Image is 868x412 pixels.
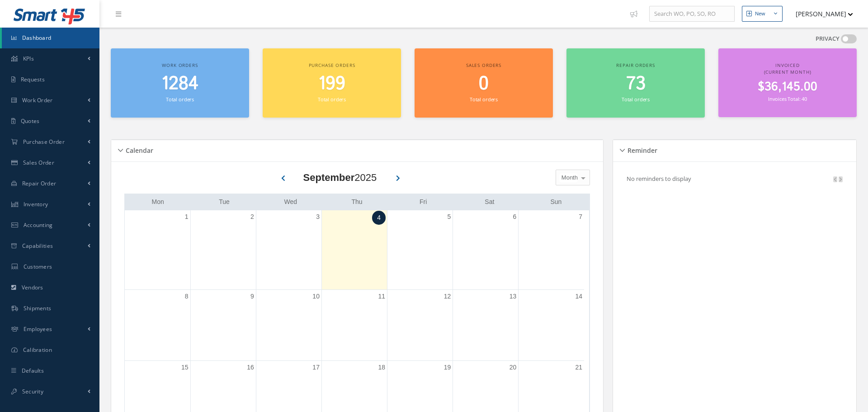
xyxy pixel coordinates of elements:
[2,28,99,48] a: Dashboard
[453,289,519,361] td: September 13, 2025
[758,78,817,96] span: $36,145.00
[519,210,584,290] td: September 7, 2025
[161,71,198,97] span: 1284
[123,144,153,155] h5: Calendar
[387,289,453,361] td: September 12, 2025
[22,388,43,395] span: Security
[649,6,735,22] input: Search WO, PO, SO, RO
[764,69,811,75] span: (Current Month)
[775,62,800,68] span: Invoiced
[718,48,857,117] a: Invoiced (Current Month) $36,145.00 Invoices Total: 40
[626,71,646,97] span: 73
[376,290,387,303] a: September 11, 2025
[162,62,198,68] span: Work orders
[321,289,387,361] td: September 11, 2025
[21,76,45,83] span: Requests
[418,196,429,208] a: Friday
[415,48,553,118] a: Sales orders 0 Total orders
[376,361,387,374] a: September 18, 2025
[466,62,501,68] span: Sales orders
[787,5,853,23] button: [PERSON_NAME]
[470,96,498,103] small: Total orders
[616,62,655,68] span: Repair orders
[23,159,54,166] span: Sales Order
[311,290,321,303] a: September 10, 2025
[311,361,321,374] a: September 17, 2025
[21,117,40,125] span: Quotes
[519,289,584,361] td: September 14, 2025
[573,290,584,303] a: September 14, 2025
[483,196,496,208] a: Saturday
[349,196,364,208] a: Thursday
[577,210,584,223] a: September 7, 2025
[22,180,57,187] span: Repair Order
[372,211,386,225] a: September 4, 2025
[111,48,249,118] a: Work orders 1284 Total orders
[22,34,52,42] span: Dashboard
[282,196,299,208] a: Wednesday
[453,210,519,290] td: September 6, 2025
[768,95,807,102] small: Invoices Total: 40
[303,170,377,185] div: 2025
[263,48,401,118] a: Purchase orders 199 Total orders
[190,210,256,290] td: September 2, 2025
[321,210,387,290] td: September 4, 2025
[303,172,355,183] b: September
[24,325,52,333] span: Employees
[442,290,453,303] a: September 12, 2025
[559,173,578,182] span: Month
[387,210,453,290] td: September 5, 2025
[150,196,165,208] a: Monday
[22,242,53,250] span: Capabilities
[508,361,519,374] a: September 20, 2025
[24,200,48,208] span: Inventory
[166,96,194,103] small: Total orders
[24,221,53,229] span: Accounting
[318,96,346,103] small: Total orders
[24,263,52,270] span: Customers
[742,6,783,22] button: New
[23,346,52,354] span: Calibration
[622,96,650,103] small: Total orders
[625,144,657,155] h5: Reminder
[816,34,840,43] label: PRIVACY
[22,367,44,374] span: Defaults
[573,361,584,374] a: September 21, 2025
[245,361,256,374] a: September 16, 2025
[183,290,190,303] a: September 8, 2025
[179,361,190,374] a: September 15, 2025
[755,10,765,18] div: New
[190,289,256,361] td: September 9, 2025
[318,71,345,97] span: 199
[125,210,190,290] td: September 1, 2025
[479,71,489,97] span: 0
[442,361,453,374] a: September 19, 2025
[22,96,53,104] span: Work Order
[23,138,65,146] span: Purchase Order
[627,175,691,183] p: No reminders to display
[249,210,256,223] a: September 2, 2025
[24,304,52,312] span: Shipments
[183,210,190,223] a: September 1, 2025
[309,62,355,68] span: Purchase orders
[548,196,563,208] a: Sunday
[445,210,453,223] a: September 5, 2025
[566,48,705,118] a: Repair orders 73 Total orders
[23,55,34,62] span: KPIs
[256,210,321,290] td: September 3, 2025
[256,289,321,361] td: September 10, 2025
[125,289,190,361] td: September 8, 2025
[314,210,321,223] a: September 3, 2025
[22,284,43,291] span: Vendors
[217,196,231,208] a: Tuesday
[511,210,519,223] a: September 6, 2025
[249,290,256,303] a: September 9, 2025
[508,290,519,303] a: September 13, 2025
